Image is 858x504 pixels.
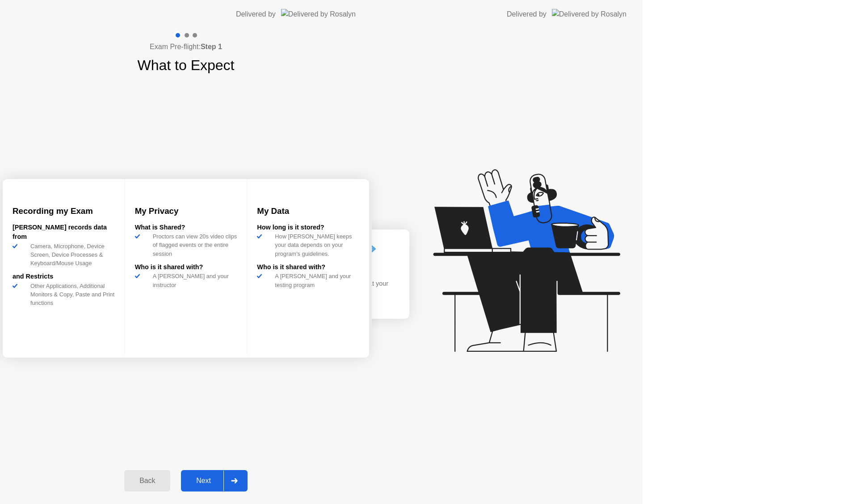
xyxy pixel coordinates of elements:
div: A [PERSON_NAME] and your testing program [271,272,359,289]
h1: What to Expect [138,54,235,76]
div: Who is it shared with? [257,262,359,272]
img: Delivered by Rosalyn [281,9,356,19]
h3: My Data [257,205,359,217]
div: What is Shared? [135,223,237,233]
button: Next [181,470,248,492]
div: Proctors can view 20s video clips of flagged events or the entire session [149,232,237,258]
div: Who is it shared with? [135,262,237,272]
div: Next [184,477,223,485]
div: A [PERSON_NAME] and your instructor [149,272,237,289]
h3: My Privacy [135,205,237,217]
div: Camera, Microphone, Device Screen, Device Processes & Keyboard/Mouse Usage [27,242,115,268]
div: Delivered by [507,9,547,20]
b: Step 1 [201,43,222,50]
h3: Recording my Exam [13,205,115,217]
div: and Restricts [13,272,115,282]
div: [PERSON_NAME] records data from [13,223,115,242]
div: Back [127,477,168,485]
h4: Exam Pre-flight: [150,42,222,52]
button: Back [124,470,170,492]
div: Delivered by [236,9,276,20]
div: How long is it stored? [257,223,359,233]
div: How [PERSON_NAME] keeps your data depends on your program’s guidelines. [271,232,359,258]
img: Delivered by Rosalyn [552,9,627,19]
div: Other Applications, Additional Monitors & Copy, Paste and Print functions [27,282,115,308]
